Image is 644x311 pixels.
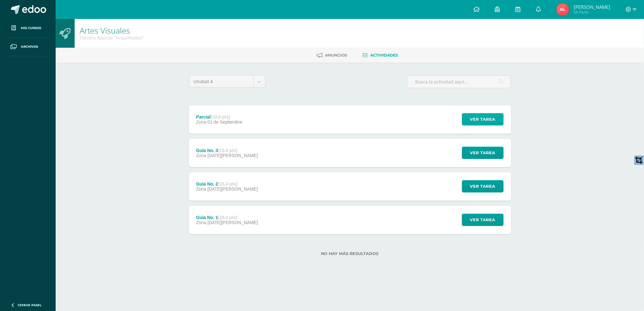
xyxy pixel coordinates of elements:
[574,4,610,10] span: [PERSON_NAME]
[317,50,347,60] a: Anuncios
[574,9,610,15] span: Mi Perfil
[325,53,347,58] span: Anuncios
[218,148,237,153] strong: (10.0 pts)
[21,44,38,49] span: Archivos
[21,26,41,31] span: Mis cursos
[80,35,144,41] div: Tercero Básicos 'Arquimedes'
[363,50,398,60] a: Actividades
[462,113,504,125] button: Ver tarea
[196,119,206,125] span: Zona
[211,114,230,119] strong: (10.0 pts)
[462,214,504,226] button: Ver tarea
[196,114,242,119] div: Parcial
[5,38,51,56] a: Archivos
[80,25,130,36] a: Artes Visuales
[18,303,42,307] span: Cerrar panel
[218,181,237,186] strong: (15.0 pts)
[556,3,569,16] img: 0bd96b76678b5aa360396f1394bde56b.png
[189,76,265,88] a: Unidad 4
[196,215,258,220] div: Guía No. 1
[470,180,495,192] span: Ver tarea
[462,180,504,192] button: Ver tarea
[196,220,206,225] span: Zona
[407,76,511,88] input: Busca la actividad aquí...
[371,53,398,58] span: Actividades
[207,186,258,192] span: [DATE][PERSON_NAME]
[196,186,206,192] span: Zona
[207,119,242,125] span: 01 de Septiembre
[470,214,495,226] span: Ver tarea
[80,26,144,35] h1: Artes Visuales
[196,148,258,153] div: Guía No. 3
[207,220,258,225] span: [DATE][PERSON_NAME]
[196,153,206,158] span: Zona
[5,19,51,38] a: Mis cursos
[207,153,258,158] span: [DATE][PERSON_NAME]
[218,215,237,220] strong: (10.0 pts)
[196,181,258,186] div: Guía No. 2
[470,113,495,125] span: Ver tarea
[189,251,511,256] label: No hay más resultados
[470,147,495,159] span: Ver tarea
[462,147,504,159] button: Ver tarea
[194,76,248,88] span: Unidad 4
